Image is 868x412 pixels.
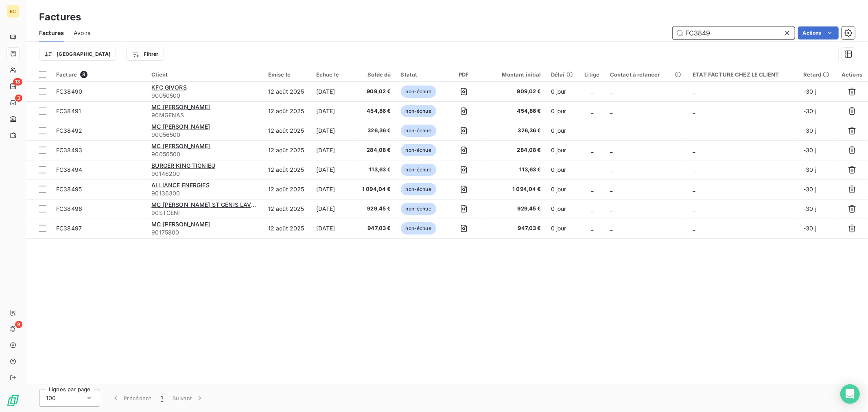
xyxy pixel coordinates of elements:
td: [DATE] [311,219,356,238]
span: 929,45 € [490,205,541,213]
span: FC38493 [56,147,82,153]
span: _ [610,166,612,173]
span: 13 [13,78,22,85]
td: 12 août 2025 [263,160,311,180]
button: [GEOGRAPHIC_DATA] [39,48,116,61]
div: Solde dû [361,71,391,78]
td: 12 août 2025 [263,219,311,238]
div: RC [7,5,20,18]
span: _ [693,88,695,95]
div: Montant initial [490,71,541,78]
span: FC38494 [56,166,82,173]
span: -30 j [803,127,816,134]
td: [DATE] [311,140,356,160]
span: 90175800 [151,228,258,237]
span: _ [591,225,593,232]
span: 113,63 € [490,166,541,174]
span: 113,63 € [361,166,391,174]
span: _ [693,107,695,114]
span: 3 [15,94,22,102]
h3: Factures [39,10,81,24]
span: _ [591,205,593,212]
span: 454,86 € [490,107,541,115]
div: Client [151,71,258,78]
span: _ [591,147,593,153]
span: 284,08 € [490,146,541,154]
div: Statut [401,71,438,78]
td: 0 jour [546,180,579,199]
td: 0 jour [546,160,579,180]
div: Délai [551,71,574,78]
span: _ [591,88,593,95]
span: 90146200 [151,170,258,178]
span: 1 [161,394,163,402]
td: [DATE] [311,101,356,121]
button: Suivant [168,390,209,407]
span: _ [610,147,612,153]
span: Avoirs [74,29,90,37]
span: FC38497 [56,225,82,232]
span: _ [693,147,695,153]
button: Filtrer [126,48,164,61]
span: non-échue [401,105,436,117]
span: Facture [56,71,77,78]
span: Factures [39,29,64,37]
span: 90056500 [151,150,258,158]
td: [DATE] [311,199,356,219]
div: Litige [584,71,600,78]
span: -30 j [803,147,816,153]
span: _ [610,107,612,114]
span: _ [693,186,695,193]
span: non-échue [401,203,436,215]
span: _ [610,127,612,134]
span: FC38492 [56,127,82,134]
span: FC38490 [56,88,82,95]
a: 3 [7,96,19,109]
span: 326,36 € [361,127,391,135]
span: -30 j [803,107,816,114]
td: 12 août 2025 [263,180,311,199]
span: 90MGENAS [151,111,258,119]
span: ALLIANCE ENERGIES [151,182,210,188]
span: KFC GIVORS [151,84,187,91]
span: 947,03 € [490,224,541,232]
span: _ [610,88,612,95]
input: Rechercher [673,26,795,39]
span: non-échue [401,222,436,234]
div: Actions [841,71,863,78]
button: Actions [798,26,839,39]
span: -30 j [803,205,816,212]
span: _ [693,127,695,134]
td: [DATE] [311,160,356,180]
span: MC [PERSON_NAME] ST GENIS LAVAL [151,201,258,208]
span: 454,86 € [361,107,391,115]
span: 947,03 € [361,224,391,232]
td: 0 jour [546,219,579,238]
span: -30 j [803,166,816,173]
span: -30 j [803,225,816,232]
div: ETAT FACTURE CHEZ LE CLIENT [693,71,794,78]
button: 1 [156,390,168,407]
td: 0 jour [546,121,579,140]
span: BURGER KING TIGNIEU [151,162,215,169]
td: 12 août 2025 [263,82,311,101]
span: FC38495 [56,186,82,193]
span: _ [610,225,612,232]
span: _ [591,186,593,193]
span: FC38496 [56,205,82,212]
span: _ [693,166,695,173]
span: 90056500 [151,131,258,139]
span: 1 094,04 € [361,185,391,193]
td: 0 jour [546,82,579,101]
span: non-échue [401,125,436,137]
span: _ [591,107,593,114]
span: 929,45 € [361,205,391,213]
div: Open Intercom Messenger [840,384,860,404]
td: 12 août 2025 [263,101,311,121]
span: FC38491 [56,107,81,114]
div: Contact à relancer [610,71,683,78]
td: [DATE] [311,82,356,101]
span: -30 j [803,186,816,193]
div: Retard [803,71,831,78]
span: 90136300 [151,189,258,197]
